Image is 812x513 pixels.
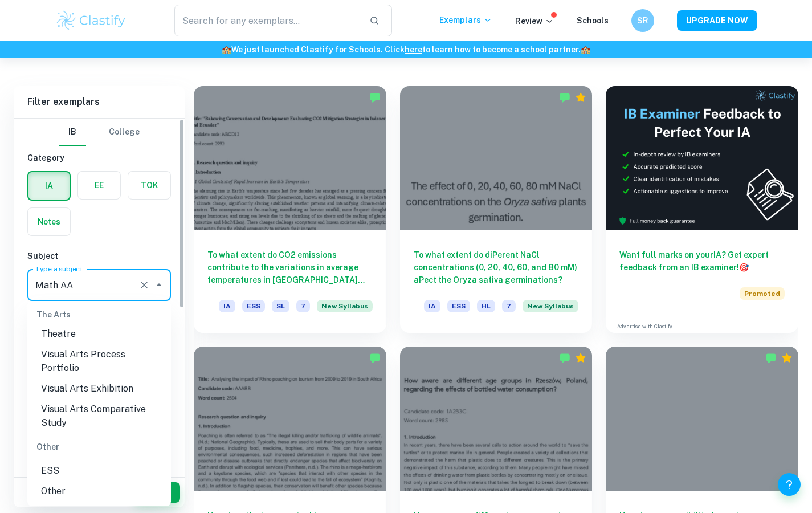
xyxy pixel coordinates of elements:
[606,86,798,333] a: Want full marks on yourIA? Get expert feedback from an IB examiner!PromotedAdvertise with Clastify
[27,324,171,344] li: Theatre
[128,172,170,199] button: TOK
[619,249,785,274] h6: Want full marks on your IA ? Get expert feedback from an IB examiner!
[151,277,167,293] button: Close
[35,264,83,274] label: Type a subject
[207,249,373,286] h6: To what extent do CO2 emissions contribute to the variations in average temperatures in [GEOGRAPH...
[740,287,785,300] span: Promoted
[424,300,440,312] span: IA
[781,352,793,364] div: Premium
[28,208,70,235] button: Notes
[515,15,554,27] p: Review
[28,172,70,199] button: IA
[581,45,590,54] span: 🏫
[242,300,265,312] span: ESS
[2,43,810,56] h6: We just launched Clastify for Schools. Click to learn how to become a school partner.
[59,119,86,146] button: IB
[577,16,609,25] a: Schools
[27,344,171,378] li: Visual Arts Process Portfolio
[636,14,649,27] h6: SR
[405,45,422,54] a: here
[502,300,516,312] span: 7
[109,119,140,146] button: College
[575,92,586,103] div: Premium
[14,86,185,118] h6: Filter exemplars
[222,45,231,54] span: 🏫
[617,323,672,331] a: Advertise with Clastify
[27,378,171,399] li: Visual Arts Exhibition
[174,5,361,36] input: Search for any exemplars...
[27,461,171,481] li: ESS
[78,172,120,199] button: EE
[447,300,470,312] span: ESS
[27,301,171,328] div: The Arts
[739,263,749,272] span: 🎯
[136,277,152,293] button: Clear
[27,152,171,164] h6: Category
[559,92,570,103] img: Marked
[400,86,593,333] a: To what extent do diPerent NaCl concentrations (0, 20, 40, 60, and 80 mM) aPect the Oryza sativa ...
[369,352,381,364] img: Marked
[27,433,171,461] div: Other
[27,250,171,262] h6: Subject
[272,300,289,312] span: SL
[765,352,777,364] img: Marked
[677,10,757,31] button: UPGRADE NOW
[606,86,798,230] img: Thumbnail
[559,352,570,364] img: Marked
[369,92,381,103] img: Marked
[317,300,373,312] span: New Syllabus
[27,399,171,433] li: Visual Arts Comparative Study
[55,9,128,32] img: Clastify logo
[194,86,386,333] a: To what extent do CO2 emissions contribute to the variations in average temperatures in [GEOGRAPH...
[523,300,578,319] div: Starting from the May 2026 session, the ESS IA requirements have changed. We created this exempla...
[219,300,235,312] span: IA
[439,14,492,26] p: Exemplars
[575,352,586,364] div: Premium
[59,119,140,146] div: Filter type choice
[631,9,654,32] button: SR
[414,249,579,286] h6: To what extent do diPerent NaCl concentrations (0, 20, 40, 60, and 80 mM) aPect the Oryza sativa ...
[523,300,578,312] span: New Syllabus
[296,300,310,312] span: 7
[477,300,495,312] span: HL
[778,473,801,496] button: Help and Feedback
[27,481,171,502] li: Other
[317,300,373,319] div: Starting from the May 2026 session, the ESS IA requirements have changed. We created this exempla...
